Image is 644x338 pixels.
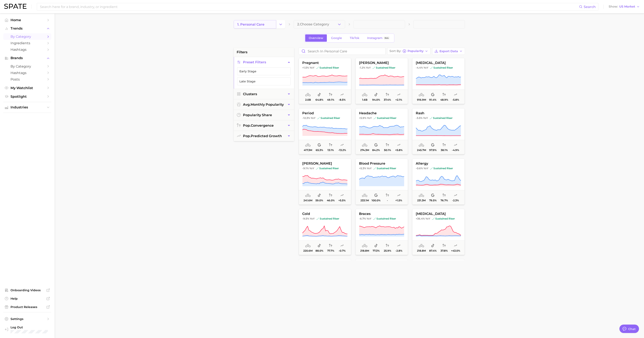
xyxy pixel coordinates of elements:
a: Log out. Currently logged in with e-mail lynne.stewart@mpgllc.com. [3,324,51,335]
a: Help [3,295,51,302]
span: Hashtags [11,71,44,75]
span: blood pressure [356,162,408,165]
span: average monthly popularity: Very High Popularity [362,143,367,148]
span: popularity predicted growth: Uncertain [340,92,344,97]
span: Instagram [367,36,383,40]
span: YoY [423,116,428,120]
span: Search [584,5,596,9]
span: 233.1m [360,199,369,202]
span: Spotlight [11,95,44,99]
span: sustained riser [373,217,396,220]
span: YoY [425,217,430,220]
span: -0.7% [339,249,346,252]
span: 13.1% [327,149,334,152]
img: sustained riser [316,217,319,220]
span: Log Out [11,325,51,329]
span: popularity convergence: Low Convergence [386,92,389,97]
a: Posts [3,76,51,83]
img: sustained riser [432,217,434,220]
span: 77.7% [327,249,334,252]
span: 87.4% [429,249,437,252]
span: YoY [424,66,428,69]
span: sustained riser [373,167,396,170]
span: popularity convergence: Medium Convergence [329,193,332,198]
span: cold [299,212,351,216]
button: popularity share [234,110,294,120]
span: popularity share: Google [431,193,434,198]
span: -1.2% [359,66,365,69]
button: headache+5.9% YoYsustained risersustained riser274.3m84.2%50.1%+5.8% [355,108,408,154]
span: monthly popularity [243,103,284,107]
img: sustained riser [316,167,318,170]
span: popularity convergence: Low Convergence [442,243,446,248]
span: popularity predicted growth: Uncertain [454,143,457,148]
input: Search in personal care [299,48,385,55]
span: 25.9% [384,249,391,252]
span: [MEDICAL_DATA] [412,61,465,65]
span: Home [11,18,44,22]
span: -4.9% [452,149,459,152]
a: InstagramBeta [364,34,393,42]
span: popularity predicted growth: Very Unlikely [340,243,344,248]
span: rash [412,111,465,115]
a: Settings [3,316,51,322]
span: 84.2% [372,149,380,152]
img: sustained riser [317,117,320,119]
a: My Watchlist [3,85,51,91]
span: popularity share: Google [374,143,378,148]
span: 218.8m [417,249,426,252]
span: -12.3% [302,116,310,120]
span: +1.5% [302,66,309,69]
span: sustained riser [316,66,339,69]
span: popularity share: Google [431,92,434,97]
span: US Market [619,5,635,8]
span: period [299,111,351,115]
span: popularity predicted growth: Uncertain [340,143,344,148]
span: popularity share: Google [374,193,378,198]
span: Beta [385,36,389,40]
abbr: average [243,103,251,107]
img: sustained riser [430,117,432,119]
span: sustained riser [430,66,453,69]
span: Clusters [243,92,257,96]
span: -6.7% [359,217,366,220]
button: Export Data [432,48,465,55]
span: Brands [11,56,44,60]
span: +5.9% [359,116,366,120]
span: popularity share: Google [431,143,434,148]
span: braces [356,212,408,216]
span: Overview [309,36,323,40]
span: Posts [11,77,44,81]
span: 916.9m [417,98,426,101]
span: YoY [310,66,314,69]
img: sustained riser [373,117,376,119]
span: 59.0% [315,199,323,202]
span: sustained riser [316,217,339,220]
span: +2.1% [395,98,402,101]
span: Preset Filters [243,60,266,64]
span: My Watchlist [11,86,44,90]
span: popularity convergence: Low Convergence [442,143,446,148]
span: [MEDICAL_DATA] [412,212,465,216]
button: Early Stage [237,67,291,75]
a: Spotlight [3,93,51,100]
span: average monthly popularity: Very High Popularity [305,243,311,248]
span: 100.0% [372,199,380,202]
span: 218.8m [360,249,369,252]
span: popularity share: TikTok [374,243,378,248]
span: 79.5% [429,199,437,202]
span: popularity share: TikTok [318,243,321,248]
span: - [387,199,388,202]
span: Ingredients [11,41,44,45]
span: YoY [366,66,371,69]
span: popularity convergence: High Convergence [329,243,332,248]
span: Onboarding Videos [11,288,44,292]
span: Settings [11,317,44,321]
span: Help [11,297,44,300]
span: 50.1% [384,149,391,152]
button: 2.Choose Category [294,20,345,29]
span: popularity share: TikTok [318,193,321,198]
button: braces-6.7% YoYsustained risersustained riser218.8m77.3%25.9%-2.8% [355,209,408,255]
span: popularity predicted growth: Very Unlikely [454,92,457,97]
span: [PERSON_NAME] [356,61,408,65]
